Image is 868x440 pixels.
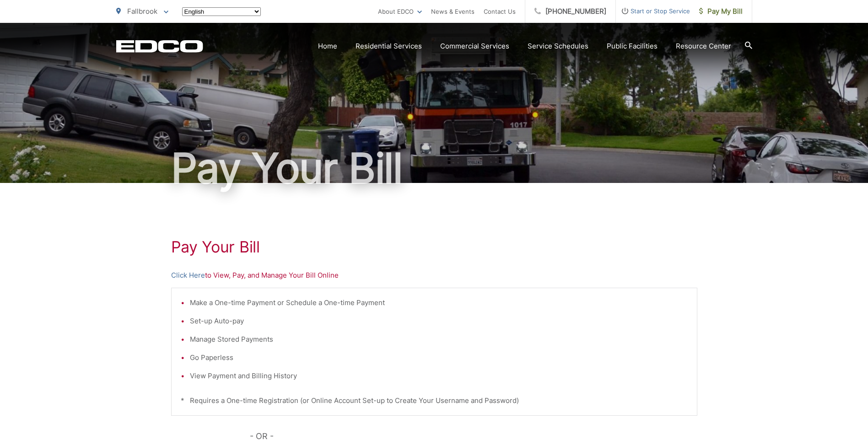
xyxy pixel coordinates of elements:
a: Public Facilities [607,41,658,52]
a: Click Here [171,270,205,281]
a: EDCD logo. Return to the homepage. [116,40,203,53]
p: to View, Pay, and Manage Your Bill Online [171,270,697,281]
li: Go Paperless [190,352,688,363]
a: Service Schedules [528,41,588,52]
li: Manage Stored Payments [190,334,688,345]
span: Pay My Bill [699,6,743,17]
li: Make a One-time Payment or Schedule a One-time Payment [190,297,688,308]
p: * Requires a One-time Registration (or Online Account Set-up to Create Your Username and Password) [181,395,688,406]
a: Contact Us [484,6,516,17]
li: Set-up Auto-pay [190,316,688,327]
select: Select a language [182,7,261,16]
span: Fallbrook [127,7,157,16]
h1: Pay Your Bill [116,145,752,191]
a: Commercial Services [440,41,509,52]
a: About EDCO [378,6,422,17]
a: Residential Services [356,41,422,52]
a: Home [318,41,337,52]
li: View Payment and Billing History [190,370,688,381]
a: News & Events [431,6,474,17]
a: Resource Center [676,41,731,52]
h1: Pay Your Bill [171,238,697,256]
